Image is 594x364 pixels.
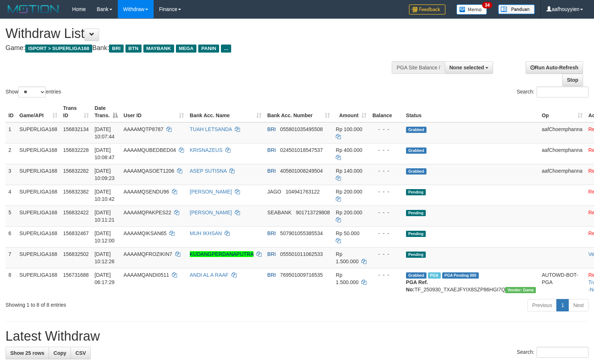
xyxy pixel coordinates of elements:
td: 4 [5,185,16,206]
span: Rp 1.500.000 [336,272,358,285]
span: Rp 140.000 [336,168,362,174]
span: Grabbed [406,127,426,133]
img: panduan.png [498,4,535,14]
th: Status [403,101,539,122]
span: Rp 1.500.000 [336,251,358,264]
a: Show 25 rows [5,347,49,359]
span: 156731688 [63,272,89,278]
span: PANIN [198,45,219,53]
th: Amount: activate to sort column ascending [333,101,369,122]
td: 5 [5,206,16,226]
td: aafChoemphanna [539,143,585,164]
span: BRI [267,168,276,174]
td: SUPERLIGA168 [16,164,60,185]
td: SUPERLIGA168 [16,226,60,247]
a: [PERSON_NAME] [190,189,232,195]
span: Copy 405601008249504 to clipboard [280,168,323,174]
span: [DATE] 10:07:44 [95,126,115,139]
span: ISPORT > SUPERLIGA168 [25,45,92,53]
span: Rp 50.000 [336,230,360,236]
span: Pending [406,252,426,258]
b: PGA Ref. No: [406,279,428,292]
div: - - - [372,126,400,133]
span: Vendor URL: https://trx31.1velocity.biz [505,287,536,293]
span: Rp 200.000 [336,189,362,195]
div: - - - [372,209,400,216]
span: [DATE] 10:09:23 [95,168,115,181]
span: SEABANK [267,210,292,215]
span: Rp 400.000 [336,147,362,153]
span: BRI [267,272,276,278]
span: [DATE] 10:11:21 [95,210,115,223]
span: [DATE] 10:08:47 [95,147,115,160]
span: Grabbed [406,272,426,279]
th: Balance [369,101,403,122]
a: TUAH LETSANDA [190,126,232,132]
td: SUPERLIGA168 [16,122,60,143]
a: Next [568,299,589,311]
span: Copy 507901055385534 to clipboard [280,230,323,236]
div: - - - [372,230,400,237]
span: Rp 100.000 [336,126,362,132]
span: AAAAMQTP8787 [124,126,163,132]
span: 156832282 [63,168,89,174]
td: SUPERLIGA168 [16,268,60,296]
span: 156832382 [63,189,89,195]
th: Game/API: activate to sort column ascending [16,101,60,122]
span: BRI [267,126,276,132]
td: 1 [5,122,16,143]
span: 156832422 [63,210,89,215]
td: SUPERLIGA168 [16,185,60,206]
div: Showing 1 to 8 of 8 entries [5,298,242,309]
td: 3 [5,164,16,185]
th: User ID: activate to sort column ascending [121,101,187,122]
span: BRI [267,147,276,153]
th: Bank Acc. Name: activate to sort column ascending [187,101,264,122]
a: [PERSON_NAME] [190,210,232,215]
span: BRI [267,251,276,257]
div: PGA Site Balance / [392,61,444,74]
h1: Withdraw List [5,26,389,41]
td: AUTOWD-BOT-PGA [539,268,585,296]
th: Bank Acc. Number: activate to sort column ascending [264,101,333,122]
td: 6 [5,226,16,247]
span: [DATE] 10:12:26 [95,251,115,264]
th: Date Trans.: activate to sort column descending [92,101,121,122]
a: Run Auto-Refresh [526,61,583,74]
label: Show entries [5,87,61,97]
a: CSV [71,347,91,359]
div: - - - [372,250,400,258]
span: Pending [406,189,426,195]
label: Search: [517,87,589,97]
span: 34 [482,2,492,8]
span: AAAAMQASOET1206 [124,168,174,174]
td: 2 [5,143,16,164]
span: MEGA [176,45,197,53]
span: AAAAMQIKSAN65 [124,230,167,236]
span: None selected [450,65,484,70]
a: KRISNAZEUS [190,147,222,153]
th: ID [5,101,16,122]
span: Copy 104941763122 to clipboard [286,189,320,195]
span: Grabbed [406,147,426,154]
span: CSV [75,350,86,356]
span: Copy 024501018547537 to clipboard [280,147,323,153]
a: KUDANGPERDANAPUTRA [190,251,253,257]
span: Copy 769501009716535 to clipboard [280,272,323,278]
td: SUPERLIGA168 [16,247,60,268]
a: ANDI AL A RAAF [190,272,229,278]
img: Feedback.jpg [409,4,446,15]
h4: Game: Bank: [5,45,389,52]
span: 156832467 [63,230,89,236]
span: [DATE] 10:12:00 [95,230,115,244]
span: BRI [109,45,123,53]
td: 7 [5,247,16,268]
span: AAAAMQPAKPES22 [124,210,171,215]
label: Search: [517,347,589,358]
span: Copy [53,350,66,356]
div: - - - [372,146,400,154]
td: SUPERLIGA168 [16,206,60,226]
span: [DATE] 10:10:42 [95,189,115,202]
span: AAAAMQANDI0511 [124,272,169,278]
span: Copy 901713729808 to clipboard [296,210,330,215]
